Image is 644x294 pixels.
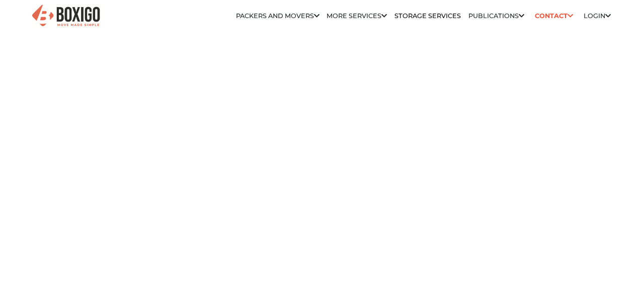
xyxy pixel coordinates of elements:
a: Publications [468,12,524,20]
a: More services [327,12,387,20]
a: Storage Services [394,12,461,20]
a: Contact [532,8,577,24]
a: Packers and Movers [236,12,319,20]
img: Boxigo [31,4,101,28]
a: Login [584,12,611,20]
